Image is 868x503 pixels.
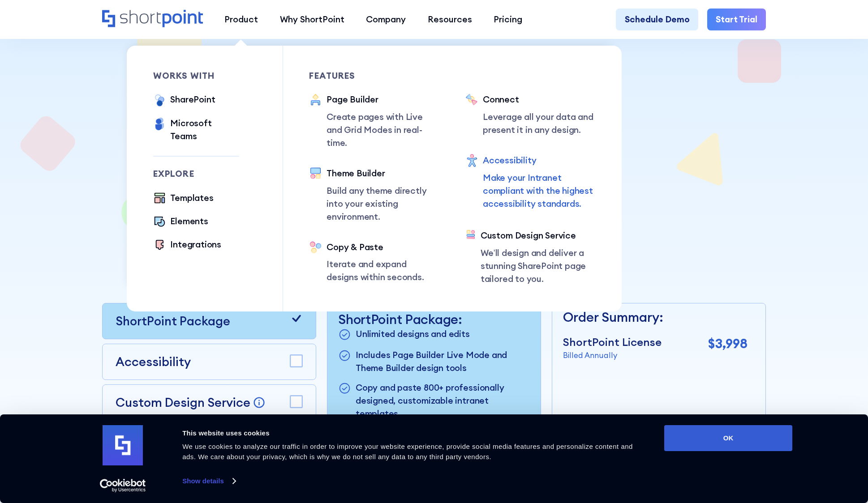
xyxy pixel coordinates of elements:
[356,328,470,342] p: Unlimited designs and edits
[224,13,258,26] div: Product
[280,13,344,26] div: Why ShortPoint
[616,9,698,30] a: Schedule Demo
[170,215,208,228] div: Elements
[170,192,213,205] div: Templates
[494,13,522,26] div: Pricing
[170,93,215,106] div: SharePoint
[327,111,439,149] p: Create pages with Live and Grid Modes in real-time.
[483,93,596,106] div: Connect
[116,312,230,330] p: ShortPoint Package
[483,111,596,136] p: Leverage all your data and present it in any design.
[366,13,406,26] div: Company
[309,72,439,80] div: Features
[327,167,439,180] div: Theme Builder
[465,154,596,212] a: AccessibilityMake your Intranet compliant with the highest accessibility standards.
[327,184,439,223] p: Build any theme directly into your existing environment.
[170,238,221,251] div: Integrations
[338,312,530,328] p: ShortPoint Package:
[182,474,235,488] a: Show details
[465,229,596,286] a: Custom Design ServiceWe’ll design and deliver a stunning SharePoint page tailored to you.
[153,238,221,252] a: Integrations
[327,258,439,284] p: Iterate and expand designs within seconds.
[563,334,662,350] p: ShortPoint License
[481,247,596,286] p: We’ll design and deliver a stunning SharePoint page tailored to you.
[153,170,240,178] div: Explore
[563,307,748,327] p: Order Summary:
[103,425,143,465] img: logo
[309,167,439,223] a: Theme BuilderBuild any theme directly into your existing environment.
[170,117,239,143] div: Microsoft Teams
[327,93,439,106] div: Page Builder
[116,395,250,410] p: Custom Design Service
[153,215,208,229] a: Elements
[116,353,191,371] p: Accessibility
[153,93,215,108] a: SharePoint
[708,334,748,354] p: $3,998
[309,241,439,284] a: Copy & PasteIterate and expand designs within seconds.
[356,349,530,375] p: Includes Page Builder Live Mode and Theme Builder design tools
[269,9,355,30] a: Why ShortPoint
[153,117,240,143] a: Microsoft Teams
[355,9,417,30] a: Company
[483,154,596,167] div: Accessibility
[483,9,533,30] a: Pricing
[84,479,162,492] a: Usercentrics Cookiebot - opens in a new window
[327,241,439,254] div: Copy & Paste
[417,9,483,30] a: Resources
[153,72,240,80] div: works with
[664,425,792,451] button: OK
[465,93,596,136] a: ConnectLeverage all your data and present it in any design.
[182,428,644,439] div: This website uses cookies
[483,171,596,210] p: Make your Intranet compliant with the highest accessibility standards.
[563,350,662,361] p: Billed Annually
[214,9,269,30] a: Product
[707,9,766,30] a: Start Trial
[182,443,633,460] span: We use cookies to analyze our traffic in order to improve your website experience, provide social...
[102,10,203,29] a: Home
[428,13,472,26] div: Resources
[309,93,439,149] a: Page BuilderCreate pages with Live and Grid Modes in real-time.
[153,192,214,206] a: Templates
[356,381,530,420] p: Copy and paste 800+ professionally designed, customizable intranet templates
[481,229,596,242] div: Custom Design Service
